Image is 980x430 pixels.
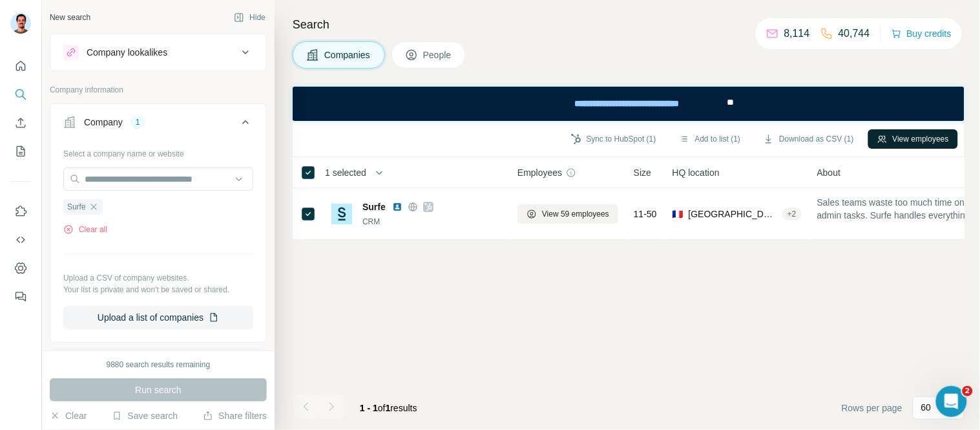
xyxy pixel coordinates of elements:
[360,403,378,413] span: 1 - 1
[130,116,145,128] div: 1
[107,359,211,371] div: 9880 search results remaining
[842,402,902,414] span: Rows per page
[542,208,609,220] span: View 59 employees
[868,129,958,149] button: View employees
[782,208,802,220] div: + 2
[817,166,841,179] span: About
[67,201,86,213] span: Surfe
[50,107,266,143] button: Company1
[891,25,952,43] button: Buy credits
[562,129,665,149] button: Sync to HubSpot (1)
[10,83,31,106] button: Search
[517,166,562,179] span: Employees
[293,16,964,34] h4: Search
[84,116,123,129] div: Company
[203,409,267,422] button: Share filters
[50,37,266,68] button: Company lookalikes
[839,26,870,41] p: 40,744
[50,409,87,422] button: Clear
[386,403,391,413] span: 1
[324,48,371,61] span: Companies
[634,166,651,179] span: Size
[672,208,683,220] span: 🇫🇷
[672,166,720,179] span: HQ location
[10,13,31,34] img: Avatar
[392,202,402,212] img: LinkedIn logo
[362,200,386,213] span: Surfe
[63,272,253,284] p: Upload a CSV of company websites.
[378,403,386,413] span: of
[689,208,777,220] span: [GEOGRAPHIC_DATA], [GEOGRAPHIC_DATA], [GEOGRAPHIC_DATA]
[921,401,932,414] p: 60
[784,26,810,41] p: 8,114
[63,306,253,329] button: Upload a list of companies
[50,84,267,96] p: Company information
[10,111,31,134] button: Enrich CSV
[10,228,31,252] button: Use Surfe API
[63,284,253,296] p: Your list is private and won't be saved or shared.
[362,216,502,228] div: CRM
[936,386,967,417] iframe: Intercom live chat
[10,140,31,163] button: My lists
[10,257,31,280] button: Dashboard
[50,12,90,23] div: New search
[360,403,417,413] span: results
[10,200,31,223] button: Use Surfe on LinkedIn
[10,285,31,308] button: Feedback
[63,143,253,160] div: Select a company name or website
[517,204,618,224] button: View 59 employees
[963,386,973,396] span: 2
[423,48,453,61] span: People
[87,46,167,59] div: Company lookalikes
[225,8,275,27] button: Hide
[634,208,657,220] span: 11-50
[63,224,107,235] button: Clear all
[10,54,31,78] button: Quick start
[112,409,178,422] button: Save search
[755,129,862,149] button: Download as CSV (1)
[293,87,964,121] iframe: Banner
[331,204,352,224] img: Logo of Surfe
[325,166,366,179] span: 1 selected
[671,129,750,149] button: Add to list (1)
